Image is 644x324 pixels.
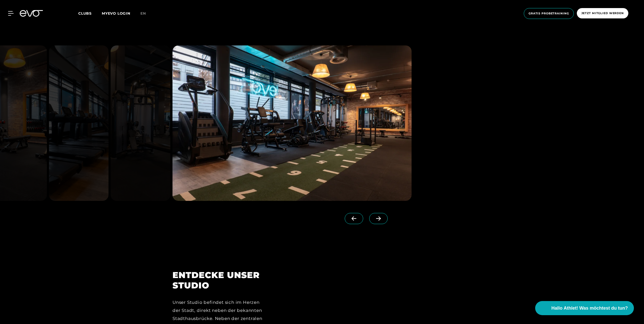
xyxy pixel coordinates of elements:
img: evofitness [172,45,412,201]
a: MYEVO LOGIN [102,11,130,16]
a: Clubs [78,11,102,16]
span: Hallo Athlet! Was möchtest du tun? [551,305,628,312]
button: Hallo Athlet! Was möchtest du tun? [535,301,634,315]
img: evofitness [111,45,170,201]
span: Clubs [78,11,92,16]
img: evofitness [49,45,109,201]
span: Jetzt Mitglied werden [581,11,624,15]
a: Jetzt Mitglied werden [575,8,630,19]
a: Gratis Probetraining [522,8,575,19]
span: Gratis Probetraining [529,11,569,16]
a: en [140,11,152,16]
h2: ENTDECKE UNSER STUDIO [172,270,263,291]
span: en [140,11,146,16]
